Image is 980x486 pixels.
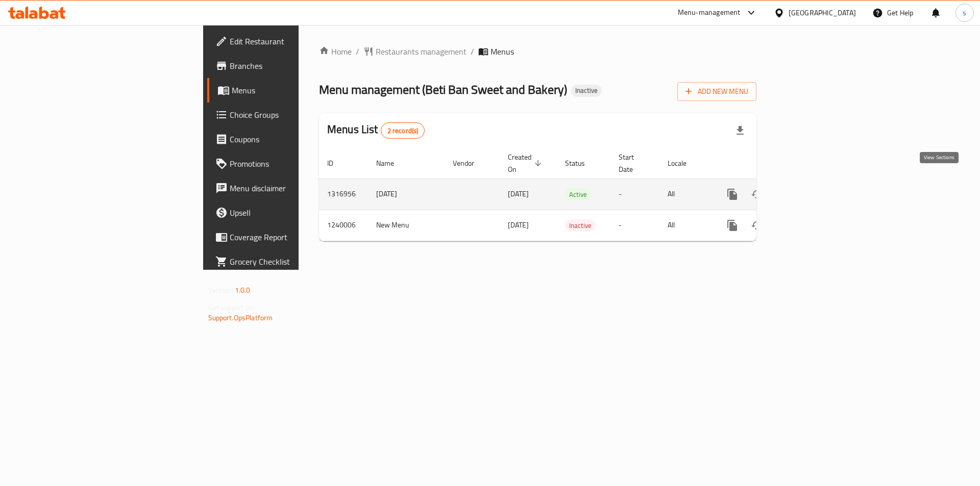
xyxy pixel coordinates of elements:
span: [DATE] [508,218,529,232]
span: Menus [491,45,514,58]
h2: Menus List [327,122,425,139]
div: Total records count [381,122,425,139]
span: 2 record(s) [381,126,425,136]
td: - [610,178,659,210]
table: enhanced table [319,148,826,241]
span: Upsell [230,207,359,219]
span: Promotions [230,158,359,170]
span: Name [376,157,407,169]
span: 1.0.0 [235,284,251,297]
a: Menus [207,78,367,103]
span: Active [565,189,591,200]
span: Menu disclaimer [230,182,359,194]
span: Restaurants management [376,45,467,58]
span: Status [565,157,598,169]
div: Menu-management [678,7,741,19]
button: Add New Menu [677,82,756,101]
span: Vendor [453,157,487,169]
td: All [659,178,712,210]
span: Locale [668,157,700,169]
a: Edit Restaurant [207,29,367,54]
span: Start Date [619,151,647,175]
span: Menus [232,84,359,96]
span: Inactive [565,220,596,232]
a: Grocery Checklist [207,249,367,274]
span: Edit Restaurant [230,35,359,47]
a: Choice Groups [207,103,367,127]
button: more [720,182,745,207]
div: Inactive [565,219,596,232]
span: Get support on: [208,301,255,314]
span: Add New Menu [685,85,748,98]
span: Inactive [571,86,602,95]
td: - [610,210,659,241]
div: [GEOGRAPHIC_DATA] [789,7,856,18]
td: [DATE] [368,178,445,210]
div: Inactive [571,85,602,97]
span: Coupons [230,133,359,145]
li: / [471,45,474,58]
a: Branches [207,54,367,78]
a: Coverage Report [207,225,367,249]
button: Change Status [745,213,769,238]
a: Menu disclaimer [207,176,367,200]
a: Coupons [207,127,367,151]
button: more [720,213,745,238]
span: Choice Groups [230,109,359,121]
a: Support.OpsPlatform [208,311,273,324]
span: Grocery Checklist [230,255,359,268]
a: Restaurants management [363,45,467,58]
span: Menu management ( Beti Ban Sweet and Bakery ) [319,78,567,101]
a: Upsell [207,200,367,225]
th: Actions [712,148,826,179]
td: All [659,210,712,241]
span: Created On [508,151,545,175]
span: [DATE] [508,187,529,200]
span: ID [327,157,347,169]
span: s [963,7,966,18]
span: Coverage Report [230,231,359,243]
a: Promotions [207,151,367,176]
span: Version: [208,284,233,297]
span: Branches [230,60,359,72]
td: New Menu [368,210,445,241]
nav: breadcrumb [319,45,756,58]
button: Change Status [745,182,769,207]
